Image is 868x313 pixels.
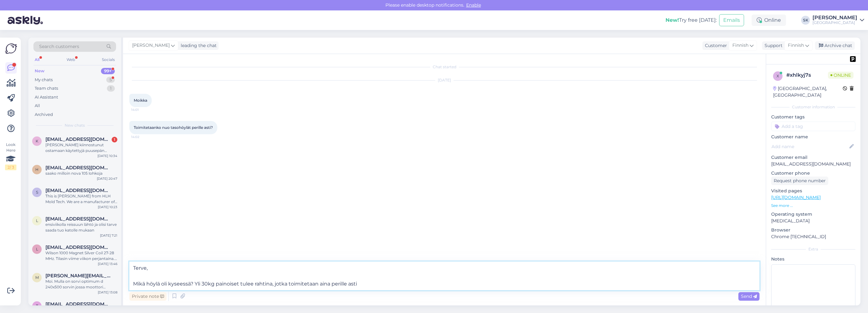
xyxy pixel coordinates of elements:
div: Wilson 1000 Magnet Silver Coil 27-28 MHz. Tilasin viime viikon perjantaina. Milloin toimitus? Ens... [45,250,117,262]
textarea: Terve, Mikä höylä oli kyseessä? Yli 30kg painoiset tulee rahtina, jotka toimitetaan aina perille ... [129,262,759,290]
span: l [36,218,38,223]
div: [DATE] 10:23 [98,205,117,209]
span: timppa.koski@kolumbus.fi [45,301,111,307]
div: Customer [702,42,727,49]
div: Try free [DATE]: [666,16,717,24]
button: Emails [719,14,744,26]
div: [DATE] 10:34 [97,153,117,158]
div: 99+ [101,68,115,74]
p: [EMAIL_ADDRESS][DOMAIN_NAME] [771,161,855,167]
p: See more ... [771,203,855,208]
p: Customer tags [771,114,855,120]
div: Socials [101,56,116,64]
div: [GEOGRAPHIC_DATA], [GEOGRAPHIC_DATA] [773,85,843,99]
div: [PERSON_NAME] kiinnostunut ostamaan käytettyjä puusepän teollisuus koneita? [45,142,117,153]
span: serena@hlhmold.com [45,188,111,193]
div: AI Assistant [35,94,58,100]
div: leading the chat [178,42,217,49]
span: s [36,190,38,195]
span: heikkikuronen989@gmail.com [45,165,111,171]
a: [URL][DOMAIN_NAME] [771,195,821,200]
span: m [35,275,39,280]
span: 14:02 [131,135,155,139]
img: pd [850,56,856,62]
span: x [777,74,779,78]
span: Toimitetaanko nuo tasohöylät perille asti? [134,125,213,130]
div: [GEOGRAPHIC_DATA] [812,20,857,25]
div: This is [PERSON_NAME] from HLH Mold Tech. We are a manufacturer of prototypes, CNC machining in m... [45,193,117,205]
p: [MEDICAL_DATA] [771,218,855,224]
span: [PERSON_NAME] [132,42,170,49]
div: 5 [106,77,115,83]
div: My chats [35,77,53,83]
span: Finnish [732,42,748,49]
div: Archived [35,111,53,118]
div: [DATE] 13:08 [98,290,117,295]
span: 14:01 [131,107,155,112]
div: [DATE] 13:46 [98,262,117,266]
div: 1 [112,137,117,142]
div: ensiviikolla reissuun lähtö ja olisi tarve saada tuo katolle mukaan [45,222,117,233]
p: Browser [771,227,855,233]
span: h [35,167,38,172]
p: Notes [771,256,855,262]
div: Request phone number [771,177,828,185]
p: Visited pages [771,188,855,194]
div: # xhlkyj7s [786,71,828,79]
div: New [35,68,44,74]
input: Add name [771,143,848,150]
span: marko.laitala@hotmail.com [45,273,111,279]
span: k [36,139,38,143]
span: katis9910@gmail.com [45,136,111,142]
p: Customer name [771,134,855,140]
div: SK [801,16,810,25]
span: t [36,304,38,308]
p: Operating system [771,211,855,218]
a: [PERSON_NAME][GEOGRAPHIC_DATA] [812,15,864,25]
div: Extra [771,246,855,252]
p: Customer email [771,154,855,161]
div: [DATE] [129,77,759,83]
span: Enable [464,2,483,8]
span: Search customers [39,43,79,50]
div: Team chats [35,85,58,92]
div: saako milloin nova 105 lohkoja [45,171,117,176]
span: lacrits68@gmail.com [45,244,111,250]
span: l [36,247,38,251]
div: Moi. Mulla on sorvi optimum d 240x500 sorvin jossa moottori YCYS7144L 750W täytyisi saada uusi mo... [45,279,117,290]
div: Online [752,15,786,26]
div: Archive chat [815,41,855,50]
p: Customer phone [771,170,855,177]
div: [PERSON_NAME] [812,15,857,20]
span: Moikka [134,98,147,103]
span: Online [828,72,853,79]
div: 1 [107,85,115,92]
div: Chat started [129,64,759,70]
span: New chats [65,123,85,128]
div: Web [65,56,76,64]
div: All [35,103,40,109]
span: Send [741,293,757,299]
div: Private note [129,292,167,301]
p: Chrome [TECHNICAL_ID] [771,233,855,240]
span: Finnish [788,42,804,49]
b: New! [666,17,679,23]
div: [DATE] 7:21 [100,233,117,238]
div: Support [762,42,783,49]
div: [DATE] 20:47 [97,176,117,181]
div: Customer information [771,104,855,110]
span: lacrits68@gmail.com [45,216,111,222]
div: All [33,56,41,64]
input: Add a tag [771,122,855,131]
div: Look Here [5,142,16,170]
img: Askly Logo [5,43,17,55]
div: 2 / 3 [5,165,16,170]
